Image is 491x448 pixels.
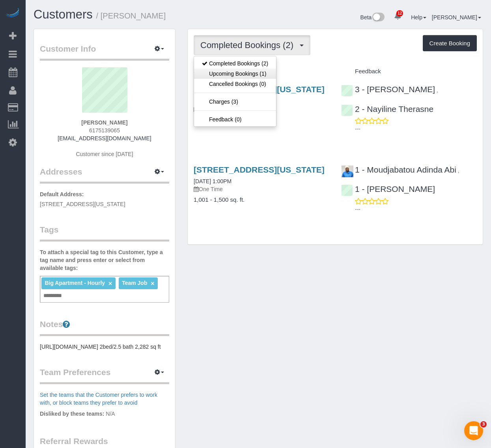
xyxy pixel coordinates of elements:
[194,197,329,203] h4: 1,001 - 1,500 sq. ft.
[194,185,329,193] p: One Time
[89,127,120,134] span: 6175139065
[40,43,169,61] legend: Customer Info
[432,14,481,20] a: [PERSON_NAME]
[194,97,276,107] a: Charges (3)
[40,410,104,418] label: Disliked by these teams:
[372,13,385,23] img: New interface
[355,125,477,133] p: ---
[96,11,166,20] small: / [PERSON_NAME]
[40,248,169,272] label: To attach a special tag to this Customer, type a tag name and press enter or select from availabl...
[81,119,127,126] strong: [PERSON_NAME]
[40,366,169,384] legend: Team Preferences
[34,7,93,21] a: Customers
[194,35,310,55] button: Completed Bookings (2)
[194,114,276,125] a: Feedback (0)
[40,224,169,242] legend: Tags
[390,8,405,25] a: 12
[40,201,125,207] span: [STREET_ADDRESS][US_STATE]
[360,14,385,20] a: Beta
[423,35,477,52] button: Create Booking
[151,280,154,287] a: ×
[341,165,456,174] a: 1 - Moudjabatou Adinda Abi
[194,58,276,69] a: Completed Bookings (2)
[341,104,433,113] a: 2 - Nayiline Therasne
[458,167,459,174] span: ,
[464,421,483,440] iframe: Intercom live chat
[194,165,325,174] a: [STREET_ADDRESS][US_STATE]
[437,87,438,93] span: ,
[40,318,169,336] legend: Notes
[480,421,487,428] span: 3
[341,68,477,75] h4: Feedback
[342,165,353,177] img: 1 - Moudjabatou Adinda Abi
[122,280,147,286] span: Team Job
[76,151,133,157] span: Customer since [DATE]
[200,40,297,50] span: Completed Bookings (2)
[194,178,231,184] a: [DATE] 1:00PM
[194,79,276,89] a: Cancelled Bookings (0)
[40,190,84,198] label: Default Address:
[5,8,21,19] img: Automaid Logo
[341,85,435,94] a: 3 - [PERSON_NAME]
[341,184,435,193] a: 1 - [PERSON_NAME]
[108,280,112,287] a: ×
[58,135,151,141] a: [EMAIL_ADDRESS][DOMAIN_NAME]
[45,280,105,286] span: Big Apartment - Hourly
[40,392,157,406] a: Set the teams that the Customer prefers to work with, or block teams they prefer to avoid
[194,69,276,79] a: Upcoming Bookings (1)
[106,411,115,417] span: N/A
[396,10,403,17] span: 12
[355,205,477,213] p: ---
[40,343,169,351] pre: [URL][DOMAIN_NAME] 2bed/2.5 bath 2,282 sq ft
[411,14,426,20] a: Help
